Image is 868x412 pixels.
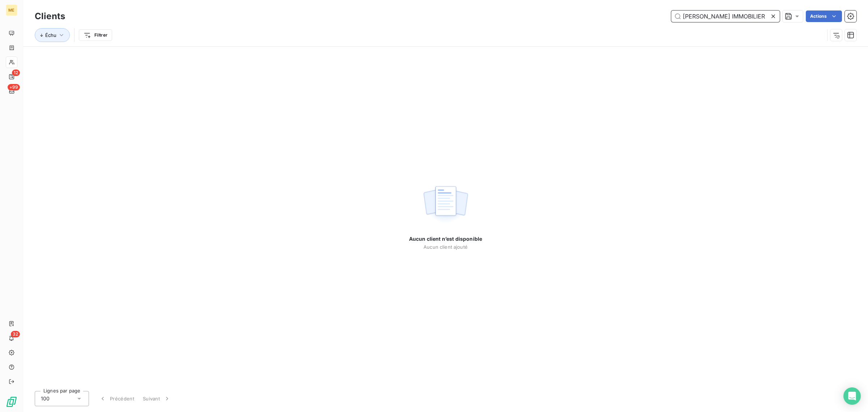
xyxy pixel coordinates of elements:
[409,235,482,243] span: Aucun client n’est disponible
[139,391,175,406] button: Suivant
[45,32,56,38] span: Échu
[424,244,468,250] span: Aucun client ajouté
[12,70,20,76] span: 12
[6,4,17,16] div: ME
[35,28,70,42] button: Échu
[95,391,139,406] button: Précédent
[806,10,842,22] button: Actions
[8,84,20,91] span: +99
[11,331,20,337] span: 32
[35,10,65,23] h3: Clients
[79,29,112,41] button: Filtrer
[41,395,50,402] span: 100
[671,10,780,22] input: Rechercher
[422,182,469,227] img: empty state
[6,396,17,408] img: Logo LeanPay
[843,387,861,405] div: Open Intercom Messenger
